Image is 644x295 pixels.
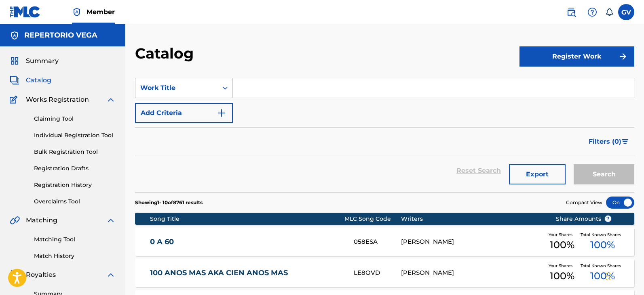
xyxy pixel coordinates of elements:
button: Export [509,164,566,184]
img: Royalties [10,270,19,280]
div: Notifications [605,8,613,16]
a: Overclaims Tool [34,197,116,206]
div: [PERSON_NAME] [401,268,543,278]
img: expand [106,270,116,280]
span: Total Known Shares [581,232,624,238]
img: expand [106,215,116,225]
a: Individual Registration Tool [34,131,116,140]
div: LE8OVD [354,268,401,278]
div: Arrastrar [606,264,611,289]
img: expand [106,95,116,105]
a: 0 A 60 [150,237,343,247]
img: 9d2ae6d4665cec9f34b9.svg [217,108,226,118]
a: Registration History [34,181,116,189]
a: Registration Drafts [34,164,116,173]
span: Total Known Shares [581,263,624,269]
img: Accounts [10,31,19,40]
h5: REPERTORIO VEGA [24,31,97,40]
img: f7272a7cc735f4ea7f67.svg [618,52,628,61]
a: Matching Tool [34,235,116,244]
span: 100 % [550,238,574,252]
div: Song Title [150,215,344,223]
a: Public Search [563,4,579,20]
div: 058ESA [354,237,401,247]
h2: Catalog [135,44,198,63]
img: Works Registration [10,95,20,105]
img: MLC Logo [10,6,41,18]
iframe: Chat Widget [604,256,644,295]
div: User Menu [618,4,634,20]
span: 100 % [550,269,574,283]
div: [PERSON_NAME] [401,237,543,247]
span: Matching [26,215,57,225]
span: Share Amounts [556,215,612,223]
span: Your Shares [549,232,576,238]
p: Showing 1 - 10 of 8761 results [135,199,203,206]
a: Match History [34,252,116,260]
a: 100 ANOS MAS AKA CIEN ANOS MAS [150,268,343,278]
iframe: Resource Center [621,184,644,249]
form: Search Form [135,78,634,192]
a: Bulk Registration Tool [34,148,116,156]
span: Royalties [26,270,56,280]
img: Matching [10,215,20,225]
img: Catalog [10,75,19,85]
button: Filters (0) [584,132,634,152]
span: 100 % [590,269,615,283]
span: Works Registration [26,95,89,105]
span: Filters ( 0 ) [589,137,621,146]
div: Work Title [140,83,213,93]
img: Top Rightsholder [72,7,82,17]
button: Register Work [519,46,634,67]
div: MLC Song Code [344,215,401,223]
a: CatalogCatalog [10,75,51,85]
button: Add Criteria [135,103,233,123]
span: Member [87,7,115,17]
a: SummarySummary [10,56,59,66]
img: search [566,7,576,17]
span: Summary [26,56,59,66]
img: help [587,7,597,17]
a: Claiming Tool [34,115,116,123]
div: Help [584,4,600,20]
span: Your Shares [549,263,576,269]
span: Compact View [566,199,602,206]
span: ? [605,215,611,222]
img: Summary [10,56,19,66]
img: filter [622,139,629,144]
div: Widget de chat [604,256,644,295]
span: Catalog [26,75,51,85]
span: 100 % [590,238,615,252]
div: Writers [401,215,543,223]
